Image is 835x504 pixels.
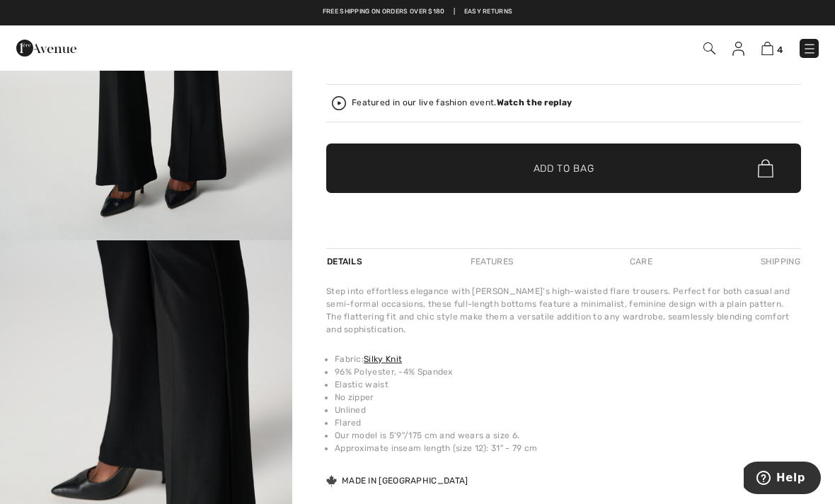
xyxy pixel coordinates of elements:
[326,249,366,274] div: Details
[16,34,76,62] img: 1ère Avenue
[703,42,715,54] img: Search
[459,249,525,274] div: Features
[454,7,455,17] span: |
[335,353,801,365] li: Fabric:
[534,161,594,176] span: Add to Bag
[497,98,572,107] strong: Watch the replay
[757,249,801,274] div: Shipping
[758,159,773,177] img: Bag.svg
[16,40,76,54] a: 1ère Avenue
[335,365,801,378] li: 96% Polyester, -4% Spandex
[335,429,801,442] li: Our model is 5'9"/175 cm and wears a size 6.
[326,143,801,193] button: Add to Bag
[364,354,402,364] a: Silky Knit
[332,96,346,110] img: Watch the replay
[326,285,801,336] div: Step into effortless elegance with [PERSON_NAME]'s high-waisted flare trousers. Perfect for both ...
[335,391,801,404] li: No zipper
[464,7,513,17] a: Easy Returns
[335,378,801,391] li: Elastic waist
[335,416,801,429] li: Flared
[335,404,801,416] li: Unlined
[352,98,572,107] div: Featured in our live fashion event.
[326,474,468,487] div: Made in [GEOGRAPHIC_DATA]
[777,45,783,55] span: 4
[744,462,821,497] iframe: Opens a widget where you can find more information
[802,42,817,56] img: Menu
[335,442,801,455] li: Approximate inseam length (size 12): 31" - 79 cm
[323,7,445,17] a: Free shipping on orders over $180
[761,40,783,57] a: 4
[618,249,664,274] div: Care
[732,42,744,56] img: My Info
[761,42,773,55] img: Shopping Bag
